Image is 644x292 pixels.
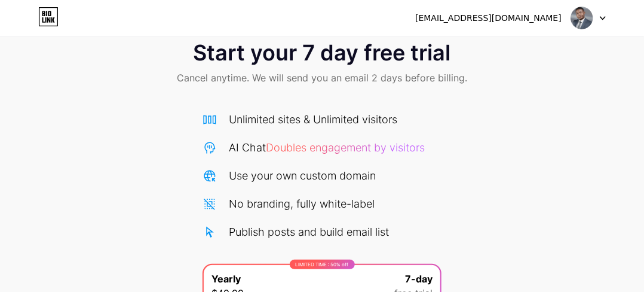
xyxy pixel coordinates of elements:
div: Publish posts and build email list [229,224,389,240]
span: Start your 7 day free trial [194,41,451,65]
div: No branding, fully white-label [229,196,375,212]
img: Cheik RABO (LeJodala) [571,7,593,29]
div: LIMITED TIME : 50% off [290,260,355,269]
span: Doubles engagement by visitors [266,141,425,154]
div: AI Chat [229,139,425,156]
span: 7-day [405,272,433,286]
div: Use your own custom domain [229,168,376,184]
span: Cancel anytime. We will send you an email 2 days before billing. [177,71,467,85]
div: [EMAIL_ADDRESS][DOMAIN_NAME] [415,12,562,25]
span: Yearly [211,272,241,286]
div: Unlimited sites & Unlimited visitors [229,111,397,127]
